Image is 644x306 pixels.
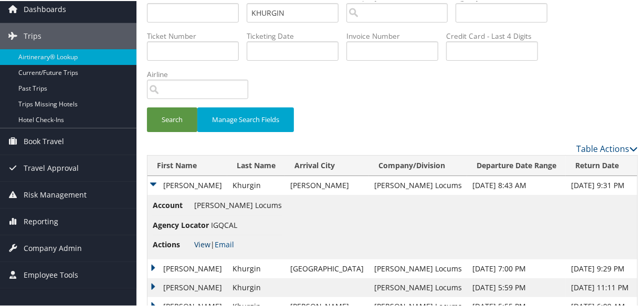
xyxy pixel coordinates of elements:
td: [PERSON_NAME] Locums [369,258,467,277]
span: Risk Management [24,181,87,207]
th: Departure Date Range: activate to sort column ascending [467,155,566,175]
span: Account [153,199,192,210]
td: [PERSON_NAME] [285,175,369,194]
span: Travel Approval [24,154,79,180]
button: Search [147,106,197,131]
th: Arrival City: activate to sort column ascending [285,155,369,175]
label: Credit Card - Last 4 Digits [446,30,546,40]
th: Last Name: activate to sort column ascending [227,155,285,175]
td: [GEOGRAPHIC_DATA] [285,258,369,277]
a: View [194,238,210,248]
td: [DATE] 7:00 PM [467,258,566,277]
button: Manage Search Fields [197,106,294,131]
td: Khurgin [227,175,285,194]
th: Return Date: activate to sort column ascending [566,155,637,175]
td: [DATE] 9:29 PM [566,258,637,277]
label: Ticketing Date [247,30,346,40]
span: | [194,238,234,248]
th: Company/Division [369,155,467,175]
label: Airline [147,68,256,79]
label: Ticket Number [147,30,247,40]
span: Actions [153,238,192,249]
a: Email [215,238,234,248]
span: Employee Tools [24,261,78,287]
label: Invoice Number [346,30,446,40]
span: Agency Locator [153,218,209,230]
td: [PERSON_NAME] [147,277,227,296]
td: [PERSON_NAME] Locums [369,175,467,194]
span: [PERSON_NAME] Locums [194,199,282,209]
td: Khurgin [227,277,285,296]
span: Trips [24,22,41,48]
td: [PERSON_NAME] Locums [369,277,467,296]
span: Reporting [24,207,58,234]
td: [DATE] 11:11 PM [566,277,637,296]
td: [DATE] 9:31 PM [566,175,637,194]
a: Table Actions [576,142,638,154]
td: [DATE] 5:59 PM [467,277,566,296]
td: [PERSON_NAME] [147,175,227,194]
span: Company Admin [24,234,82,260]
td: [PERSON_NAME] [147,258,227,277]
td: [DATE] 8:43 AM [467,175,566,194]
td: Khurgin [227,258,285,277]
span: Book Travel [24,127,64,154]
th: First Name: activate to sort column ascending [147,155,227,175]
span: IGQCAL [211,219,237,229]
